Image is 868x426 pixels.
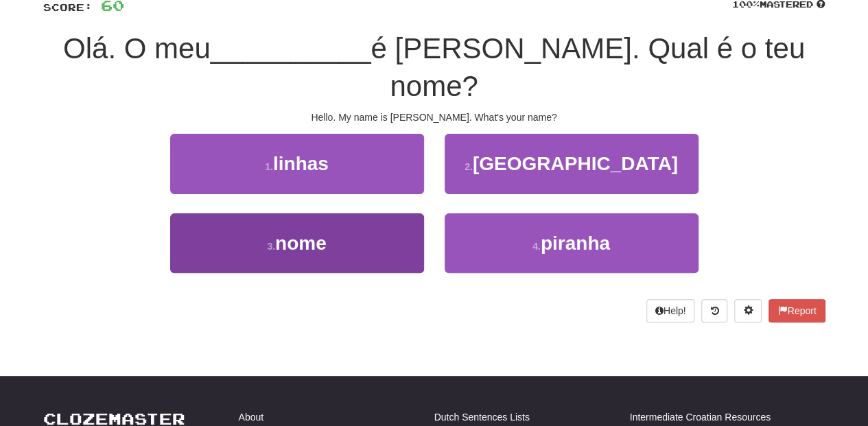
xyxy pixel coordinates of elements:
[267,241,275,252] small: 3 .
[434,410,530,424] a: Dutch Sentences Lists
[630,410,771,424] a: Intermediate Croatian Resources
[473,153,678,174] span: [GEOGRAPHIC_DATA]
[445,134,699,193] button: 2.[GEOGRAPHIC_DATA]
[701,299,727,322] button: Round history (alt+y)
[445,213,699,273] button: 4.piranha
[273,153,329,174] span: linhas
[43,110,825,124] div: Hello. My name is [PERSON_NAME]. What's your name?
[63,32,211,64] span: Olá. O meu
[769,299,825,322] button: Report
[646,299,695,322] button: Help!
[170,213,424,273] button: 3.nome
[265,161,273,172] small: 1 .
[275,233,327,254] span: nome
[239,410,264,424] a: About
[465,161,473,172] small: 2 .
[211,32,371,64] span: __________
[371,32,805,102] span: é [PERSON_NAME]. Qual é o teu nome?
[541,233,610,254] span: piranha
[43,1,93,13] span: Score:
[170,134,424,193] button: 1.linhas
[532,241,541,252] small: 4 .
